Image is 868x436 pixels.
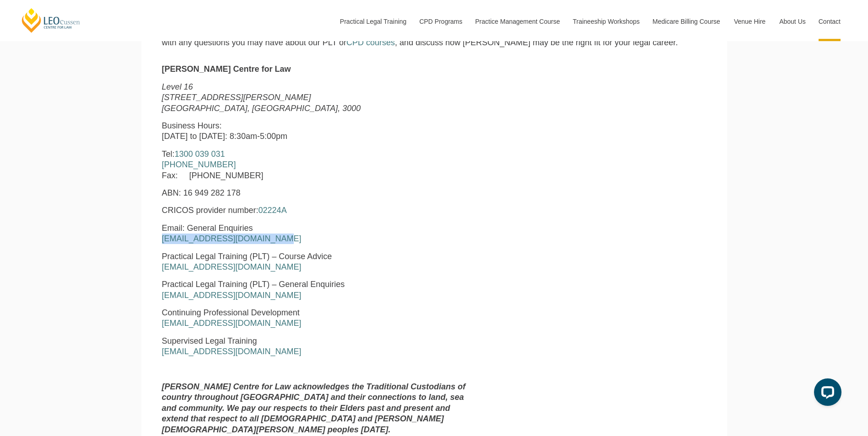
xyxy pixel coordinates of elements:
p: Business Hours: [DATE] to [DATE]: 8:30am-5:00pm [162,121,474,142]
strong: [PERSON_NAME] Centre for Law [162,64,291,74]
p: ABN: 16 949 282 178 [162,188,474,198]
a: CPD courses [346,38,395,47]
a: About Us [772,2,812,41]
a: Practice Management Course [469,2,566,41]
p: Email: General Enquiries [162,223,474,245]
a: [EMAIL_ADDRESS][DOMAIN_NAME] [162,319,302,328]
a: Traineeship Workshops [566,2,646,41]
em: [STREET_ADDRESS][PERSON_NAME] [162,93,311,102]
a: CPD Programs [412,2,468,41]
span: Practical Legal Training (PLT) – General Enquiries [162,280,345,289]
a: Practical Legal Training [333,2,413,41]
p: Supervised Legal Training [162,336,474,357]
p: Continuing Professional Development [162,308,474,329]
em: Level 16 [162,82,193,91]
a: Medicare Billing Course [646,2,727,41]
em: [GEOGRAPHIC_DATA], [GEOGRAPHIC_DATA], 3000 [162,104,361,113]
a: 1300 039 031 [175,149,225,159]
a: [EMAIL_ADDRESS][DOMAIN_NAME] [162,234,302,243]
a: [EMAIL_ADDRESS][DOMAIN_NAME] [162,291,302,300]
p: Practical Legal Training (PLT) – Course Advice [162,251,474,273]
a: Venue Hire [727,2,772,41]
a: 02224A [259,206,287,215]
a: [EMAIL_ADDRESS][DOMAIN_NAME] [162,262,302,271]
a: [PHONE_NUMBER] [162,160,236,169]
a: [EMAIL_ADDRESS][DOMAIN_NAME] [162,347,302,356]
p: CRICOS provider number: [162,205,474,216]
a: Contact [812,2,847,41]
p: Tel: Fax: [PHONE_NUMBER] [162,149,474,181]
a: [PERSON_NAME] Centre for Law [21,7,81,33]
strong: [PERSON_NAME] Centre for Law acknowledges the Traditional Custodians of country throughout [GEOGR... [162,382,466,434]
iframe: LiveChat chat widget [807,375,845,413]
